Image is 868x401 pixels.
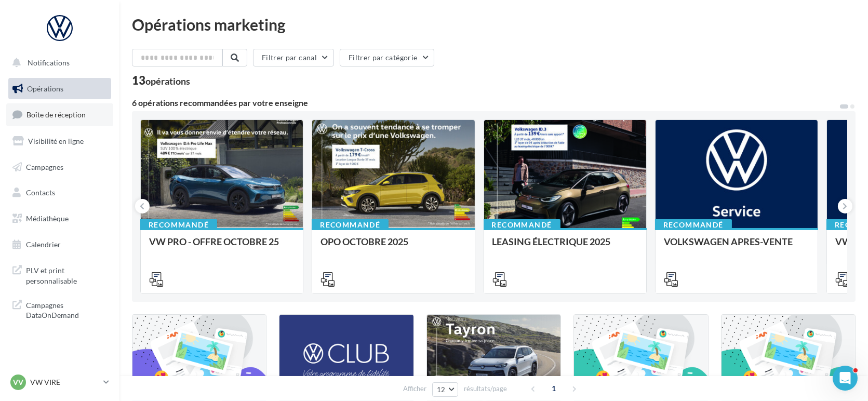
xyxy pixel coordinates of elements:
div: Recommandé [655,219,732,231]
button: Filtrer par canal [253,49,334,66]
span: 12 [437,385,446,394]
div: LEASING ÉLECTRIQUE 2025 [492,236,638,257]
a: Campagnes [6,156,113,178]
a: Médiathèque [6,208,113,230]
div: opérations [145,76,190,86]
div: Opérations marketing [132,17,856,32]
div: Recommandé [312,219,389,231]
div: OPO OCTOBRE 2025 [321,236,466,257]
span: Médiathèque [26,214,69,223]
button: Notifications [6,52,109,74]
a: Visibilité en ligne [6,130,113,152]
span: VV [13,377,23,387]
div: VW PRO - OFFRE OCTOBRE 25 [149,236,295,257]
span: Afficher [403,384,426,394]
div: VOLKSWAGEN APRES-VENTE [664,236,809,257]
div: Recommandé [484,219,560,231]
span: Contacts [26,188,55,197]
a: Contacts [6,182,113,204]
a: Opérations [6,78,113,100]
a: PLV et print personnalisable [6,259,113,290]
a: Campagnes DataOnDemand [6,294,113,325]
span: Visibilité en ligne [28,137,84,145]
span: Calendrier [26,240,61,249]
span: Notifications [28,58,70,67]
div: Recommandé [140,219,217,231]
div: 13 [132,75,190,86]
p: VW VIRE [30,377,99,387]
span: Opérations [27,84,63,93]
span: Boîte de réception [26,110,86,119]
button: 12 [432,382,459,397]
span: 1 [545,380,562,397]
span: résultats/page [464,384,507,394]
button: Filtrer par catégorie [340,49,434,66]
a: VV VW VIRE [8,372,111,392]
a: Boîte de réception [6,103,113,126]
iframe: Intercom live chat [833,366,858,391]
a: Calendrier [6,234,113,256]
div: 6 opérations recommandées par votre enseigne [132,99,839,107]
span: Campagnes [26,162,63,171]
span: PLV et print personnalisable [26,263,107,286]
span: Campagnes DataOnDemand [26,298,107,320]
